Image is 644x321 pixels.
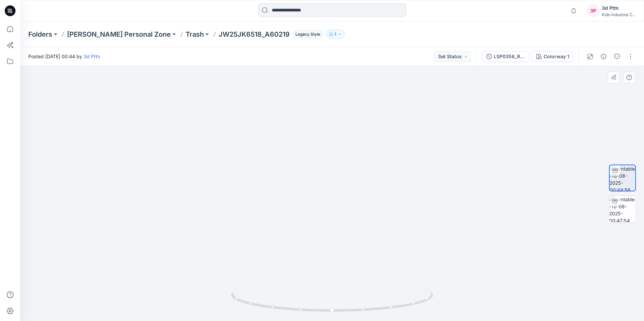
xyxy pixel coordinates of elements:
p: 1 [334,31,336,38]
div: 3d Pttn [602,4,636,12]
div: Colorway 1 [544,53,569,60]
button: Colorway 1 [532,51,574,62]
a: 3d Pttn [84,53,100,59]
img: turntable-16-08-2025-00:47:54 [609,196,636,222]
div: 3P [587,5,599,17]
div: LSP0358_RV_wear a hat [494,53,525,60]
button: Legacy Style [290,30,323,39]
button: 1 [326,30,345,39]
span: Legacy Style [292,30,323,38]
button: Details [598,51,609,62]
button: LSP0358_RV_wear a hat [482,51,529,62]
a: Folders [28,30,52,39]
div: Kido Industrial C... [602,12,636,17]
span: Posted [DATE] 00:44 by [28,53,100,60]
img: turntable-16-08-2025-00:44:56 [610,165,635,191]
p: JW25JK6518_A60219 [219,30,290,39]
a: [PERSON_NAME] Personal Zone [67,30,171,39]
a: Trash [186,30,204,39]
